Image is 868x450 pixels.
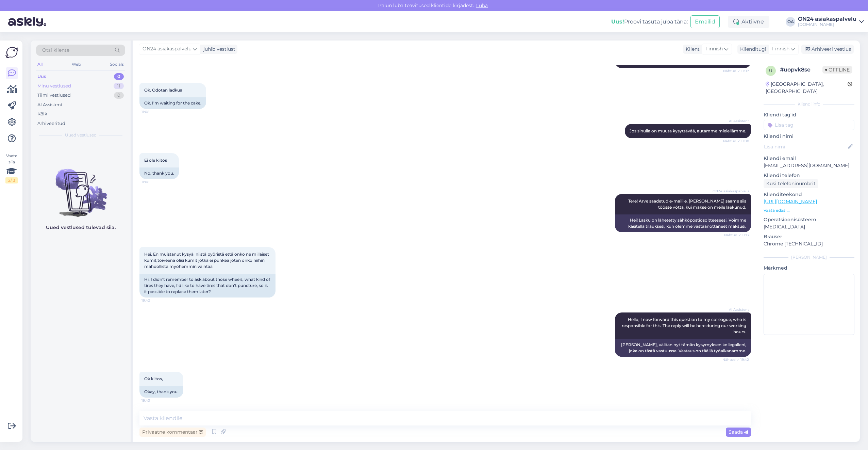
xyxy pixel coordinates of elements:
span: Ok kiitos, [144,376,163,381]
div: All [36,60,44,69]
p: Chrome [TECHNICAL_ID] [764,240,854,247]
input: Lisa tag [764,120,854,130]
p: [MEDICAL_DATA] [764,223,854,230]
p: [EMAIL_ADDRESS][DOMAIN_NAME] [764,162,854,169]
div: Kõik [37,111,47,117]
span: 11:08 [141,179,167,184]
span: Ok. Odotan ladkua [144,87,182,93]
span: Finnish [705,45,723,53]
div: Aktiivne [728,16,769,28]
div: Socials [108,60,125,69]
span: ON24 asiakaspalvelu [143,45,191,53]
div: Uus [37,73,46,80]
div: Klienditugi [737,46,766,53]
span: Nähtud ✓ 11:13 [723,232,749,238]
div: 11 [114,83,124,90]
span: Hei. En muistanut kysyä niistä pyöristä että onko ne millaiset kumit,toiveena olisi kumit jotka e... [144,252,270,269]
div: Arhiveeri vestlus [801,45,854,54]
span: 11:08 [141,109,167,114]
span: Offline [822,66,852,74]
input: Lisa nimi [764,143,847,150]
span: Finnish [772,45,789,53]
p: Brauser [764,233,854,240]
p: Klienditeekond [764,191,854,198]
span: Jos sinulla on muuta kysyttävää, autamme mielellämme. [630,128,746,133]
div: AI Assistent [37,101,63,108]
div: Tiimi vestlused [37,92,71,99]
span: Nähtud ✓ 11:08 [723,139,749,144]
p: Kliendi nimi [764,133,854,140]
p: Märkmed [764,264,854,272]
span: 19:43 [141,398,167,403]
div: ON24 asiakaspalvelu [798,16,856,22]
span: Uued vestlused [65,132,97,138]
span: Ei ole kiitos [144,158,167,163]
div: Arhiveeritud [37,120,65,127]
span: AI Assistent [723,307,749,312]
span: Nähtud ✓ 19:42 [722,357,749,362]
p: Kliendi tag'id [764,111,854,118]
span: Saada [729,429,748,435]
div: [DOMAIN_NAME] [798,22,856,27]
a: [URL][DOMAIN_NAME] [764,198,817,205]
div: Küsi telefoninumbrit [764,179,818,188]
span: ON24 asiakaspalvelu [713,189,749,194]
div: [GEOGRAPHIC_DATA], [GEOGRAPHIC_DATA] [766,81,848,95]
a: ON24 asiakaspalvelu[DOMAIN_NAME] [798,16,864,27]
span: Otsi kliente [42,47,69,54]
img: Askly Logo [5,46,18,59]
div: # uopvk8se [780,66,822,74]
div: 0 [114,92,124,99]
div: Privaatne kommentaar [139,428,206,437]
p: Uued vestlused tulevad siia. [46,224,116,231]
div: 2 / 3 [5,177,18,183]
div: juhib vestlust [201,46,235,53]
div: Web [70,60,82,69]
p: Operatsioonisüsteem [764,216,854,223]
div: 0 [114,73,124,80]
b: Uus! [611,18,624,25]
div: Ok. I'm waiting for the cake. [139,97,206,109]
div: Minu vestlused [37,83,71,90]
div: [PERSON_NAME] [764,254,854,260]
div: OA [786,17,795,27]
div: Okay, thank you. [139,386,183,398]
img: No chats [31,157,131,218]
div: Klient [683,46,700,53]
div: Hei! Lasku on lähetetty sähköpostiosoitteeseesi. Voimme käsitellä tilauksesi, kun olemme vastaano... [615,214,751,232]
span: Nähtud ✓ 11:07 [723,68,749,74]
div: Vaata siia [5,153,18,183]
span: Tere! Arve saadetud e-mailile. [PERSON_NAME] saame siis töösse võtta, kui makse on meile laekunud. [628,198,747,210]
span: Hello, I now forward this question to my colleague, who is responsible for this. The reply will b... [622,317,747,334]
span: 19:42 [141,298,167,303]
div: Hi. I didn't remember to ask about those wheels, what kind of tires they have, I'd like to have t... [139,274,276,298]
div: Proovi tasuta juba täna: [611,18,688,26]
p: Vaata edasi ... [764,207,854,213]
p: Kliendi telefon [764,172,854,179]
button: Emailid [690,15,720,28]
div: Kliendi info [764,101,854,107]
p: Kliendi email [764,155,854,162]
span: Luba [474,2,490,9]
div: No, thank you. [139,167,179,179]
span: AI Assistent [723,118,749,124]
div: [PERSON_NAME], välitän nyt tämän kysymyksen kollegalleni, joka on tästä vastuussa. Vastaus on tää... [615,339,751,357]
span: u [769,68,772,73]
